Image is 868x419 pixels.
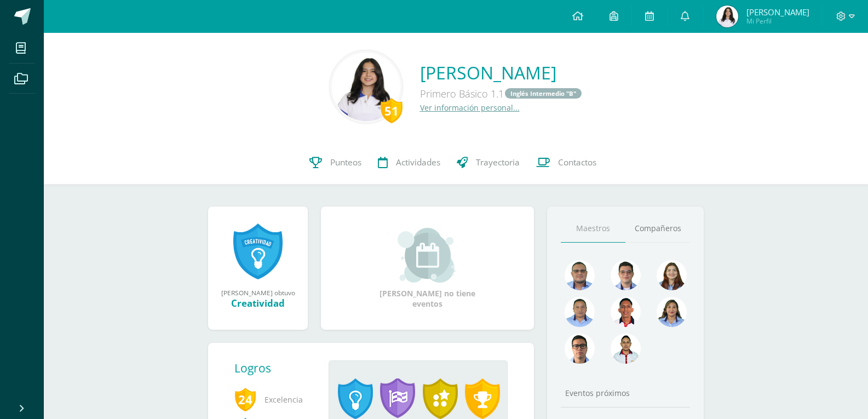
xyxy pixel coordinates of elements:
[234,384,311,415] span: Excelencia
[332,53,400,121] img: 21419b37595aa1047d4595595186ae4d.png
[625,215,690,243] a: Compañeros
[611,260,641,290] img: 6e6edff8e5b1d60e1b79b3df59dca1c4.png
[716,5,738,27] img: a4beccd52d1e2b11f01c6d84d446bfb9.png
[565,260,595,290] img: 99962f3fa423c9b8099341731b303440.png
[746,7,809,18] span: [PERSON_NAME]
[449,141,528,185] a: Trayectoria
[219,297,297,309] div: Creatividad
[565,297,595,327] img: 2efff582389d69505e60b50fc6d5bd41.png
[396,157,440,168] span: Actividades
[611,297,641,327] img: 89a3ce4a01dc90e46980c51de3177516.png
[505,88,582,99] a: Inglés Intermedio "B"
[420,61,583,84] a: [PERSON_NAME]
[528,141,605,185] a: Contactos
[611,334,641,364] img: 6b516411093031de2315839688b6386d.png
[561,215,625,243] a: Maestros
[234,360,320,376] div: Logros
[398,228,457,283] img: event_small.png
[420,84,583,102] div: Primero Básico 1.1
[476,157,520,168] span: Trayectoria
[746,16,809,26] span: Mi Perfil
[565,334,595,364] img: b3275fa016b95109afc471d3b448d7ac.png
[301,141,370,185] a: Punteos
[657,260,687,290] img: a9adb280a5deb02de052525b0213cdb9.png
[234,387,256,412] span: 24
[373,228,482,309] div: [PERSON_NAME] no tiene eventos
[381,98,403,123] div: 51
[558,157,596,168] span: Contactos
[420,102,520,113] a: Ver información personal...
[657,297,687,327] img: 72fdff6db23ea16c182e3ba03ce826f1.png
[219,288,297,297] div: [PERSON_NAME] obtuvo
[330,157,361,168] span: Punteos
[370,141,449,185] a: Actividades
[561,388,690,398] div: Eventos próximos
